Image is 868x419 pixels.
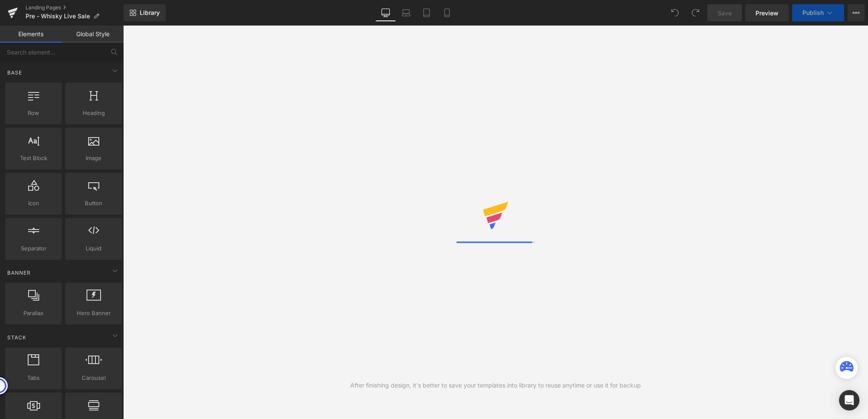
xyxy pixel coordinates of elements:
[62,26,124,43] a: Global Style
[26,13,90,20] span: Pre - Whisky Live Sale
[6,333,27,342] span: Stack
[8,154,59,163] span: Text Block
[350,381,641,390] div: After finishing design, it's better to save your templates into library to reuse anytime or use i...
[8,244,59,253] span: Separator
[718,9,732,17] span: Save
[26,4,124,11] a: Landing Pages
[6,269,32,277] span: Banner
[666,4,683,21] button: Undo
[839,390,859,410] div: Open Intercom Messenger
[802,9,824,16] span: Publish
[140,9,160,17] span: Library
[396,4,416,21] a: Laptop
[756,9,779,17] span: Preview
[68,154,119,163] span: Image
[745,4,789,21] a: Preview
[8,199,59,208] span: Icon
[6,69,23,77] span: Base
[68,309,119,318] span: Hero Banner
[68,109,119,118] span: Heading
[792,4,844,21] button: Publish
[437,4,457,21] a: Mobile
[68,244,119,253] span: Liquid
[68,199,119,208] span: Button
[848,4,865,21] button: More
[687,4,704,21] button: Redo
[8,309,59,318] span: Parallax
[124,4,166,21] a: New Library
[8,109,59,118] span: Row
[416,4,437,21] a: Tablet
[375,4,396,21] a: Desktop
[8,373,59,382] span: Tabs
[68,373,119,382] span: Carousel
